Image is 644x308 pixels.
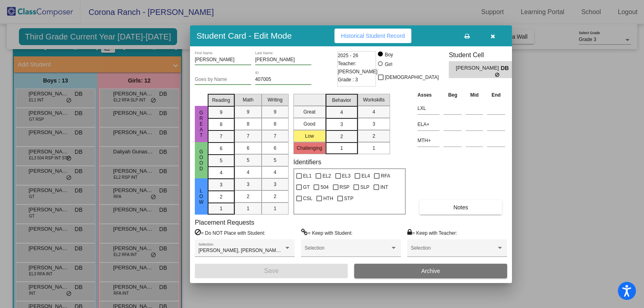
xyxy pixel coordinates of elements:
[303,171,312,181] span: EL1
[340,133,343,140] span: 2
[322,171,331,181] span: EL2
[247,205,250,212] span: 1
[363,96,385,103] span: Workskills
[323,194,333,203] span: HTH
[485,91,507,99] th: End
[340,145,343,152] span: 1
[340,182,350,192] span: RSP
[340,109,343,116] span: 4
[274,205,277,212] span: 1
[247,132,250,140] span: 7
[303,182,310,192] span: GT
[464,91,485,99] th: Mid
[360,182,369,192] span: SLP
[247,169,250,176] span: 4
[354,264,507,278] button: Archive
[220,145,223,152] span: 6
[320,182,328,192] span: 504
[195,77,251,83] input: goes by name
[220,157,223,164] span: 5
[274,157,277,164] span: 5
[380,182,388,192] span: INT
[334,29,411,43] button: Historical Student Record
[195,219,254,226] label: Placement Requests
[247,157,250,164] span: 5
[338,52,358,60] span: 2025 - 26
[220,205,223,212] span: 1
[247,120,250,128] span: 8
[293,158,321,166] label: Identifiers
[456,64,501,72] span: [PERSON_NAME]
[501,64,512,72] span: DB
[419,200,502,215] button: Notes
[338,76,358,84] span: Grade : 3
[342,171,351,181] span: EL3
[220,133,223,140] span: 7
[220,109,223,116] span: 9
[338,60,378,76] span: Teacher: [PERSON_NAME]
[274,193,277,200] span: 2
[274,181,277,188] span: 3
[344,194,353,203] span: STP
[264,267,279,274] span: Save
[220,193,223,201] span: 2
[274,108,277,116] span: 9
[247,193,250,200] span: 2
[332,97,351,104] span: Behavior
[274,120,277,128] span: 8
[247,108,250,116] span: 9
[385,72,439,82] span: [DEMOGRAPHIC_DATA]
[198,110,205,138] span: Great
[442,91,464,99] th: Beg
[247,145,250,152] span: 6
[372,145,375,152] span: 1
[198,188,205,205] span: Low
[196,31,292,41] h3: Student Card - Edit Mode
[372,120,375,128] span: 3
[449,51,519,59] h3: Student Cell
[212,97,230,104] span: Reading
[301,229,353,237] label: = Keep with Student:
[274,169,277,176] span: 4
[372,108,375,116] span: 4
[417,118,440,130] input: assessment
[381,171,390,181] span: RFA
[255,77,312,83] input: Enter ID
[361,171,370,181] span: EL4
[198,248,323,253] span: [PERSON_NAME], [PERSON_NAME], [PERSON_NAME]
[195,229,265,237] label: = Do NOT Place with Student:
[417,134,440,147] input: assessment
[453,204,468,211] span: Notes
[220,121,223,128] span: 8
[340,121,343,128] span: 3
[195,264,348,278] button: Save
[421,268,440,274] span: Archive
[303,194,312,203] span: CSL
[274,145,277,152] span: 6
[274,132,277,140] span: 7
[407,229,457,237] label: = Keep with Teacher:
[220,169,223,176] span: 4
[243,96,254,103] span: Math
[384,61,392,68] div: Girl
[417,102,440,114] input: assessment
[198,149,205,172] span: Good
[415,91,442,99] th: Asses
[384,51,393,58] div: Boy
[268,96,283,103] span: Writing
[341,33,405,39] span: Historical Student Record
[220,181,223,188] span: 3
[247,181,250,188] span: 3
[372,132,375,140] span: 2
